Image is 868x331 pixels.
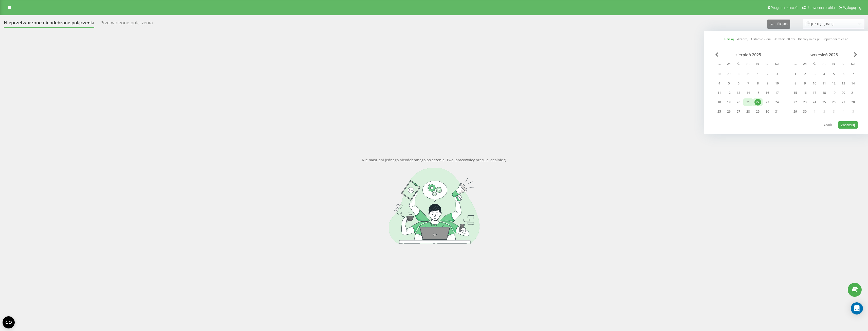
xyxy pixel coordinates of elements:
[725,61,733,68] abbr: wtorek
[790,98,800,106] div: pon 22 wrz 2025
[726,80,732,87] div: 5
[734,80,743,87] div: śr 6 sie 2025
[724,89,734,97] div: wt 12 sie 2025
[800,108,810,115] div: wt 30 wrz 2025
[850,90,856,96] div: 21
[840,61,847,68] abbr: sobota
[792,90,799,96] div: 15
[811,61,818,68] abbr: środa
[763,108,772,115] div: sob 30 sie 2025
[798,37,820,41] a: Bieżący miesiąc
[774,80,780,87] div: 10
[819,70,829,78] div: czw 4 wrz 2025
[849,61,857,68] abbr: niedziela
[743,89,753,97] div: czw 14 sie 2025
[726,90,732,96] div: 12
[850,71,856,77] div: 7
[800,70,810,78] div: wt 2 wrz 2025
[810,80,819,87] div: śr 10 wrz 2025
[716,80,723,87] div: 4
[800,89,810,97] div: wt 16 wrz 2025
[848,80,858,87] div: ndz 14 wrz 2025
[735,80,742,87] div: 6
[830,80,837,87] div: 12
[745,108,751,115] div: 28
[734,98,743,106] div: śr 20 sie 2025
[810,98,819,106] div: śr 24 wrz 2025
[724,80,734,87] div: wt 5 sie 2025
[830,71,837,77] div: 5
[737,37,748,41] a: Wczoraj
[753,89,763,97] div: pt 15 sie 2025
[851,302,863,315] div: Open Intercom Messenger
[772,98,782,106] div: ndz 24 sie 2025
[751,37,771,41] a: Ostatnie 7 dni
[753,80,763,87] div: pt 8 sie 2025
[735,61,742,68] abbr: środa
[763,70,772,78] div: sob 2 sie 2025
[848,70,858,78] div: ndz 7 wrz 2025
[821,90,827,96] div: 18
[843,6,861,10] span: Wyloguj się
[743,108,753,115] div: czw 28 sie 2025
[714,89,724,97] div: pon 11 sie 2025
[772,80,782,87] div: ndz 10 sie 2025
[724,37,734,41] a: Dzisiaj
[790,70,800,78] div: pon 1 wrz 2025
[774,37,795,41] a: Ostatnie 30 dni
[754,99,761,106] div: 22
[792,108,799,115] div: 29
[3,316,15,328] button: Open CMP widget
[790,89,800,97] div: pon 15 wrz 2025
[714,52,782,57] div: sierpień 2025
[743,98,753,106] div: czw 21 sie 2025
[802,80,808,87] div: 9
[714,80,724,87] div: pon 4 sie 2025
[811,99,818,106] div: 24
[830,90,837,96] div: 19
[820,61,828,68] abbr: czwartek
[735,99,742,106] div: 20
[850,99,856,106] div: 28
[830,61,838,68] abbr: piątek
[764,108,771,115] div: 30
[802,90,808,96] div: 16
[829,89,839,97] div: pt 19 wrz 2025
[790,52,858,57] div: wrzesień 2025
[734,89,743,97] div: śr 13 sie 2025
[734,108,743,115] div: śr 27 sie 2025
[810,70,819,78] div: śr 3 wrz 2025
[744,61,752,68] abbr: czwartek
[772,108,782,115] div: ndz 31 sie 2025
[772,70,782,78] div: ndz 3 sie 2025
[850,80,856,87] div: 14
[790,108,800,115] div: pon 29 wrz 2025
[745,99,751,106] div: 21
[716,99,723,106] div: 18
[823,37,848,41] a: Poprzedni miesiąc
[767,20,790,29] button: Eksport
[810,89,819,97] div: śr 17 wrz 2025
[792,80,799,87] div: 8
[716,108,723,115] div: 25
[819,98,829,106] div: czw 25 wrz 2025
[764,71,771,77] div: 2
[811,71,818,77] div: 3
[763,80,772,87] div: sob 9 sie 2025
[735,90,742,96] div: 13
[819,89,829,97] div: czw 18 wrz 2025
[774,99,780,106] div: 24
[790,80,800,87] div: pon 8 wrz 2025
[100,20,153,28] div: Przetworzone połączenia
[821,99,827,106] div: 25
[773,61,781,68] abbr: niedziela
[754,90,761,96] div: 15
[839,98,848,106] div: sob 27 wrz 2025
[714,98,724,106] div: pon 18 sie 2025
[806,6,835,10] span: Ustawienia profilu
[754,80,761,87] div: 8
[829,98,839,106] div: pt 26 wrz 2025
[774,108,780,115] div: 31
[821,71,827,77] div: 4
[829,70,839,78] div: pt 5 wrz 2025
